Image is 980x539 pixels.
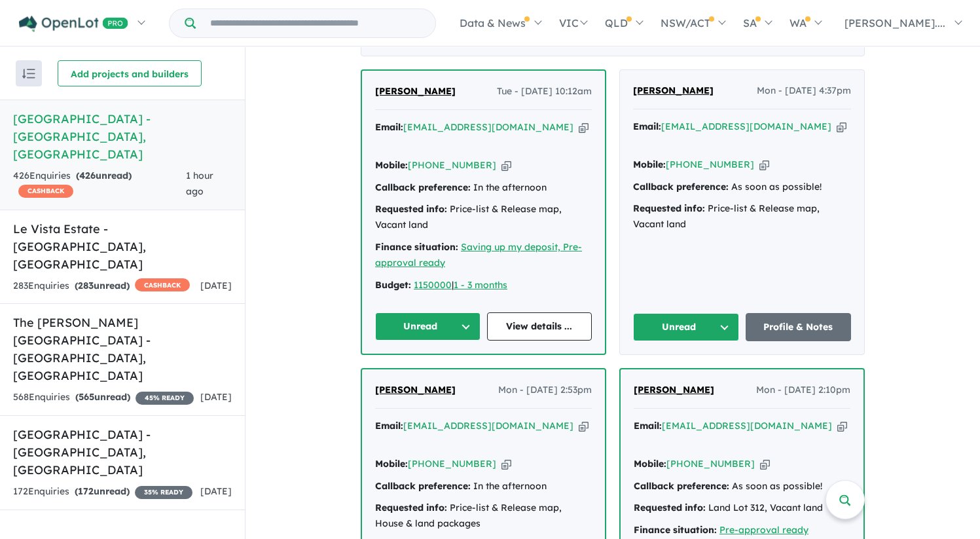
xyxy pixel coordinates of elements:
[78,280,94,291] span: 283
[501,158,511,172] button: Copy
[375,420,403,432] strong: Email:
[634,382,714,398] a: [PERSON_NAME]
[375,502,447,513] strong: Requested info:
[403,420,573,432] a: [EMAIL_ADDRESS][DOMAIN_NAME]
[13,110,232,163] h5: [GEOGRAPHIC_DATA] - [GEOGRAPHIC_DATA] , [GEOGRAPHIC_DATA]
[375,382,456,398] a: [PERSON_NAME]
[79,391,94,403] span: 565
[375,203,447,215] strong: Requested info:
[661,121,831,132] a: [EMAIL_ADDRESS][DOMAIN_NAME]
[18,185,73,198] span: CASHBACK
[759,158,769,172] button: Copy
[501,457,511,471] button: Copy
[634,420,662,432] strong: Email:
[13,278,190,294] div: 283 Enquir ies
[375,458,408,470] strong: Mobile:
[13,314,232,384] h5: The [PERSON_NAME][GEOGRAPHIC_DATA] - [GEOGRAPHIC_DATA] , [GEOGRAPHIC_DATA]
[375,500,592,532] div: Price-list & Release map, House & land packages
[408,159,496,171] a: [PHONE_NUMBER]
[375,480,471,492] strong: Callback preference:
[634,500,850,516] div: Land Lot 312, Vacant land
[375,121,403,133] strong: Email:
[375,181,471,193] strong: Callback preference:
[746,313,852,341] a: Profile & Notes
[756,382,850,398] span: Mon - [DATE] 2:10pm
[135,278,190,291] span: CASHBACK
[375,479,592,494] div: In the afternoon
[19,16,128,32] img: Openlot PRO Logo White
[487,312,592,341] a: View details ...
[13,484,192,500] div: 172 Enquir ies
[375,202,592,233] div: Price-list & Release map, Vacant land
[634,480,729,492] strong: Callback preference:
[662,420,832,432] a: [EMAIL_ADDRESS][DOMAIN_NAME]
[634,384,714,396] span: [PERSON_NAME]
[375,85,456,97] span: [PERSON_NAME]
[844,16,945,29] span: [PERSON_NAME]....
[79,170,96,181] span: 426
[454,279,507,291] a: 1 - 3 months
[75,485,130,497] strong: ( unread)
[760,457,770,471] button: Copy
[634,479,850,494] div: As soon as possible!
[375,180,592,196] div: In the afternoon
[375,241,458,253] strong: Finance situation:
[633,121,661,132] strong: Email:
[375,279,411,291] strong: Budget:
[757,83,851,99] span: Mon - [DATE] 4:37pm
[198,9,433,37] input: Try estate name, suburb, builder or developer
[375,241,582,269] a: Saving up my deposit, Pre-approval ready
[666,158,754,170] a: [PHONE_NUMBER]
[719,524,808,536] a: Pre-approval ready
[633,181,729,193] strong: Callback preference:
[375,278,592,293] div: |
[837,419,847,433] button: Copy
[78,485,94,497] span: 172
[200,391,232,403] span: [DATE]
[633,84,714,96] span: [PERSON_NAME]
[633,158,666,170] strong: Mobile:
[634,502,706,513] strong: Requested info:
[186,170,213,197] span: 1 hour ago
[13,390,194,405] div: 568 Enquir ies
[633,202,705,214] strong: Requested info:
[414,279,452,291] a: 1150000
[497,84,592,100] span: Tue - [DATE] 10:12am
[200,485,232,497] span: [DATE]
[633,201,851,232] div: Price-list & Release map, Vacant land
[579,419,589,433] button: Copy
[633,83,714,99] a: [PERSON_NAME]
[666,458,755,470] a: [PHONE_NUMBER]
[837,120,846,134] button: Copy
[633,313,739,341] button: Unread
[498,382,592,398] span: Mon - [DATE] 2:53pm
[375,312,481,341] button: Unread
[75,280,130,291] strong: ( unread)
[408,458,496,470] a: [PHONE_NUMBER]
[200,280,232,291] span: [DATE]
[579,121,589,134] button: Copy
[375,84,456,100] a: [PERSON_NAME]
[76,170,132,181] strong: ( unread)
[136,392,194,405] span: 45 % READY
[375,159,408,171] strong: Mobile:
[403,121,573,133] a: [EMAIL_ADDRESS][DOMAIN_NAME]
[22,69,35,79] img: sort.svg
[375,384,456,396] span: [PERSON_NAME]
[135,486,192,499] span: 35 % READY
[13,426,232,479] h5: [GEOGRAPHIC_DATA] - [GEOGRAPHIC_DATA] , [GEOGRAPHIC_DATA]
[633,179,851,195] div: As soon as possible!
[634,458,666,470] strong: Mobile:
[75,391,130,403] strong: ( unread)
[13,220,232,273] h5: Le Vista Estate - [GEOGRAPHIC_DATA] , [GEOGRAPHIC_DATA]
[13,168,186,200] div: 426 Enquir ies
[634,524,717,536] strong: Finance situation:
[58,60,202,86] button: Add projects and builders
